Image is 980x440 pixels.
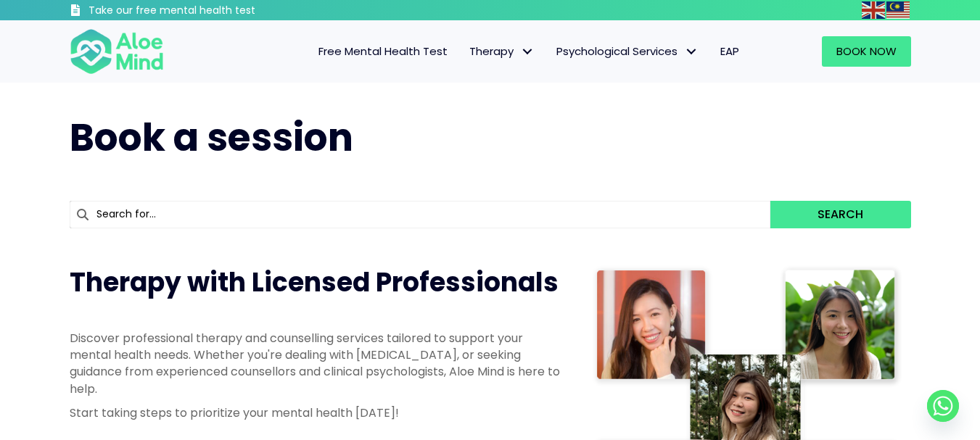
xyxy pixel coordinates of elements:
span: EAP [720,43,739,59]
span: Free Mental Health Test [318,43,448,59]
img: Aloe mind Logo [70,28,164,75]
p: Discover professional therapy and counselling services tailored to support your mental health nee... [70,330,563,397]
h3: Take our free mental health test [88,4,333,18]
nav: Menu [183,36,750,67]
span: Psychological Services [556,43,699,59]
img: ms [886,1,910,19]
a: Book Now [822,36,911,67]
a: Malay [886,1,911,18]
span: Therapy: submenu [517,41,538,62]
a: English [862,1,886,18]
a: TherapyTherapy: submenu [458,36,545,67]
span: Therapy with Licensed Professionals [70,264,559,301]
span: Book Now [836,43,897,59]
a: EAP [709,36,750,67]
span: Book a session [70,111,353,164]
img: en [862,1,885,19]
p: Start taking steps to prioritize your mental health [DATE]! [70,404,563,421]
a: Whatsapp [927,390,959,422]
span: Psychological Services: submenu [681,41,702,62]
a: Free Mental Health Test [308,36,458,67]
button: Search [770,201,910,228]
span: Therapy [469,43,535,59]
a: Psychological ServicesPsychological Services: submenu [545,36,709,67]
input: Search for... [70,201,771,228]
a: Take our free mental health test [70,4,333,20]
